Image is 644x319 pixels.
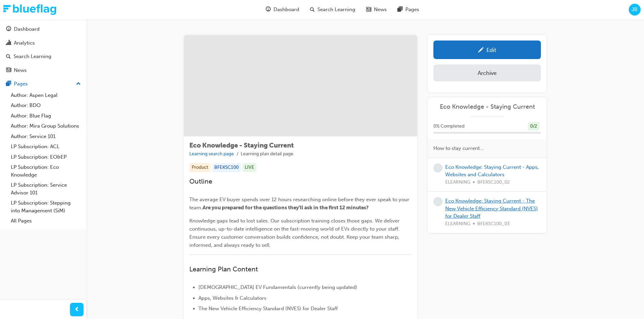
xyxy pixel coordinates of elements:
button: JB [629,4,641,16]
a: Eco Knowledge: Staying Current - The New Vehicle Efficiency Standard (NVES) for Dealer Staff [445,198,538,219]
span: Learning Plan Content [189,265,258,273]
li: Learning plan detail page [241,150,293,158]
span: ELEARNING [445,220,470,228]
span: up-icon [76,80,81,88]
div: Pages [14,80,28,88]
span: learningRecordVerb_NONE-icon [433,197,443,206]
a: LP Subscription: ACL [8,141,84,152]
button: Pages [3,78,84,90]
div: News [14,67,27,74]
div: BFEKSC100 [212,163,241,172]
a: search-iconSearch Learning [305,3,361,17]
a: LP Subscription: Eco Knowledge [8,162,84,180]
span: chart-icon [6,40,11,46]
span: Outline [189,178,212,185]
div: Product [189,163,211,172]
div: LIVE [242,163,257,172]
a: Author: Service 101 [8,131,84,142]
button: Archive [433,64,541,81]
a: pages-iconPages [392,3,425,17]
span: How to stay current... [433,144,484,152]
a: LP Subscription: Service Advisor 101 [8,180,84,198]
span: BFEKSC100_02 [477,179,510,186]
span: learningRecordVerb_NONE-icon [433,163,443,172]
div: Analytics [14,39,35,47]
a: Dashboard [3,23,84,35]
span: pages-icon [6,81,11,87]
span: search-icon [6,54,11,60]
div: Search Learning [14,53,51,60]
a: Author: Aspen Legal [8,90,84,101]
a: guage-iconDashboard [260,3,305,17]
a: News [3,64,84,77]
a: Eco Knowledge: Staying Current - Apps, Websites and Calculators [445,164,539,178]
a: Author: Mira Group Solutions [8,121,84,131]
span: news-icon [366,5,371,14]
span: pencil-icon [478,47,484,54]
span: The average EV buyer spends over 12 hours researching online before they ever speak to your team. [189,196,411,211]
img: Trak [3,4,56,15]
span: prev-icon [74,305,79,314]
a: Search Learning [3,50,84,63]
span: The New Vehicle Efficiency Standard (NVES) for Dealer Staff [198,305,338,312]
span: JB [631,6,638,14]
span: Search Learning [317,6,355,14]
span: Eco Knowledge - Staying Current [189,141,294,149]
a: LP Subscription: Stepping into Management (SiM) [8,198,84,216]
span: News [374,6,387,14]
span: Knowledge gaps lead to lost sales. Our subscription training closes those gaps. We deliver contin... [189,218,401,248]
span: guage-icon [266,5,271,14]
a: Author: Blue Flag [8,111,84,121]
a: Analytics [3,37,84,49]
a: Learning search page [189,151,234,157]
span: BFEKSC100_03 [477,220,510,228]
a: Author: BDO [8,100,84,111]
a: Eco Knowledge - Staying Current [433,103,541,111]
div: Dashboard [14,25,40,33]
span: Are you prepared for the questions they'll ask in the first 12 minutes? [202,205,369,211]
a: All Pages [8,216,84,226]
span: pages-icon [398,5,403,14]
span: 0 % Completed [433,123,464,130]
span: guage-icon [6,26,11,32]
a: LP Subscription: EO&EP [8,152,84,162]
span: Pages [405,6,419,14]
button: DashboardAnalyticsSearch LearningNews [3,22,84,78]
div: Archive [478,70,497,76]
div: Edit [486,47,496,53]
span: search-icon [310,5,315,14]
a: Edit [433,41,541,59]
span: news-icon [6,68,11,74]
a: news-iconNews [361,3,392,17]
span: Dashboard [273,6,299,14]
span: Apps, Websites & Calculators [198,295,266,301]
span: ELEARNING [445,179,470,186]
span: [DEMOGRAPHIC_DATA] EV Fundamentals (currently being updated) [198,284,357,290]
div: 0 / 2 [528,122,540,131]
